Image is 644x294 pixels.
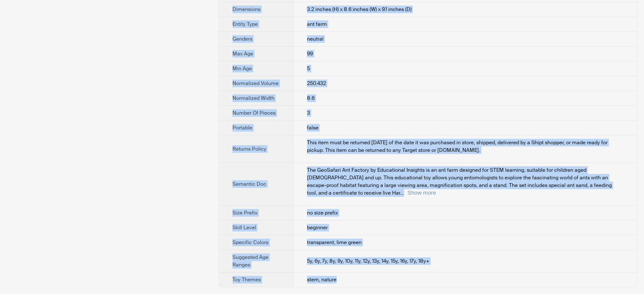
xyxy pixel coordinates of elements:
[307,80,326,87] span: 250.432
[232,209,257,216] span: Size Prefix
[232,65,252,72] span: Min Age
[232,21,258,27] span: Entity Type
[232,181,266,187] span: Semantic Doc
[232,50,253,57] span: Max Age
[232,224,256,231] span: Skill Level
[232,80,279,87] span: Normalized Volume
[307,209,338,216] span: no size prefix
[232,6,260,13] span: Dimensions
[307,95,315,102] span: 8.6
[307,6,412,13] span: 3.2 inches (H) x 8.6 inches (W) x 9.1 inches (D)
[307,224,328,231] span: beginner
[307,166,623,197] div: The GeoSafari Ant Factory by Educational Insights is an ant farm designed for STEM learning, suit...
[232,239,268,246] span: Specific Colors
[232,254,268,268] span: Suggested Age Ranges
[307,110,310,116] span: 3
[307,50,313,57] span: 99
[232,276,261,283] span: Toy Themes
[307,167,612,196] span: The GeoSafari Ant Factory by Educational Insights is an ant farm designed for STEM learning, suit...
[232,146,266,152] span: Returns Policy
[307,276,337,283] span: stem, nature
[307,65,310,72] span: 5
[307,139,623,154] div: This item must be returned within 90 days of the date it was purchased in store, shipped, deliver...
[232,36,252,42] span: Genders
[307,36,323,42] span: neutral
[307,21,327,27] span: ant farm
[407,190,436,196] button: Expand
[307,258,429,264] span: 5y, 6y, 7y, 8y, 9y, 10y, 11y, 12y, 13y, 14y, 15y, 16y, 17y, 18y+
[232,124,252,131] span: Portable
[307,239,362,246] span: transparent, lime green
[232,95,274,102] span: Normalized Width
[232,110,276,116] span: Number Of Pieces
[307,124,318,131] span: false
[400,190,404,196] span: ...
